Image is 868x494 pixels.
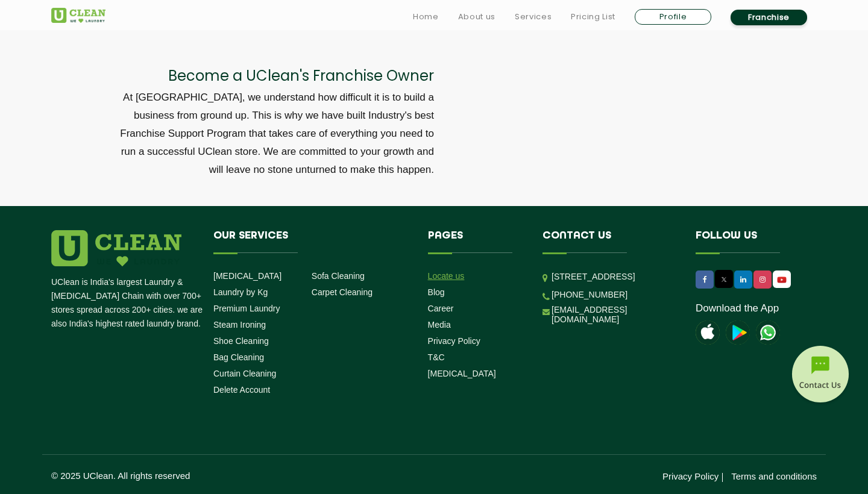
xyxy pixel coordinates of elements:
a: [MEDICAL_DATA] [213,271,281,281]
a: T&C [428,352,445,362]
a: Privacy Policy [428,336,480,346]
p: © 2025 UClean. All rights reserved [51,471,434,481]
a: Blog [428,287,445,297]
a: Career [428,304,454,313]
h4: Contact us [542,230,678,253]
a: Locate us [428,271,465,281]
p: UClean is India's largest Laundry & [MEDICAL_DATA] Chain with over 700+ stores spread across 200+... [51,275,204,331]
a: Services [515,10,552,24]
a: Home [413,10,439,24]
a: About us [458,10,495,24]
a: Terms and conditions [731,471,817,481]
p: [STREET_ADDRESS] [552,270,678,284]
a: Shoe Cleaning [213,336,269,346]
a: Privacy Policy [662,471,719,481]
h4: Pages [428,230,525,253]
a: Bag Cleaning [213,352,264,362]
a: Delete Account [213,385,270,395]
a: Curtain Cleaning [213,369,276,378]
img: playstoreicon.png [726,320,750,345]
a: [PHONE_NUMBER] [552,290,627,299]
p: At [GEOGRAPHIC_DATA], we understand how difficult it is to build a business from ground up. This ... [112,89,434,179]
img: apple-icon.png [696,320,720,345]
h4: Follow us [696,230,802,253]
a: Steam Ironing [213,320,266,330]
a: Sofa Cleaning [312,271,365,281]
a: Laundry by Kg [213,287,268,297]
a: Carpet Cleaning [312,287,373,297]
a: Profile [635,9,711,25]
img: logo.png [51,230,181,266]
p: Become a UClean's Franchise Owner [112,63,434,89]
a: [MEDICAL_DATA] [428,369,496,378]
img: UClean Laundry and Dry Cleaning [51,8,105,23]
a: Pricing List [571,10,615,24]
h4: Our Services [213,230,410,253]
a: [EMAIL_ADDRESS][DOMAIN_NAME] [552,305,678,324]
a: Download the App [696,302,779,314]
a: Premium Laundry [213,304,280,313]
a: Franchise [731,10,807,25]
a: Media [428,320,451,330]
img: UClean Laundry and Dry Cleaning [756,320,780,345]
img: UClean Laundry and Dry Cleaning [774,274,790,286]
